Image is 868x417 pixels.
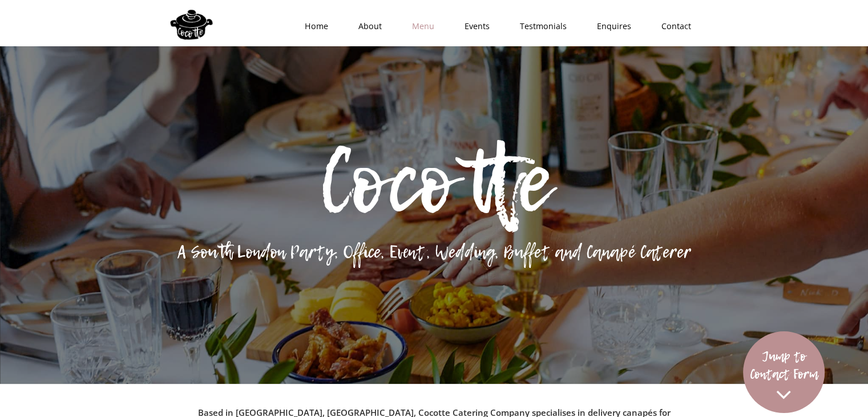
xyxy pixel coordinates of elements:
a: Testmonials [501,9,578,43]
a: Home [286,9,340,43]
a: Events [446,9,501,43]
a: Contact [643,9,703,43]
a: About [340,9,393,43]
a: Menu [393,9,446,43]
a: Enquires [578,9,643,43]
